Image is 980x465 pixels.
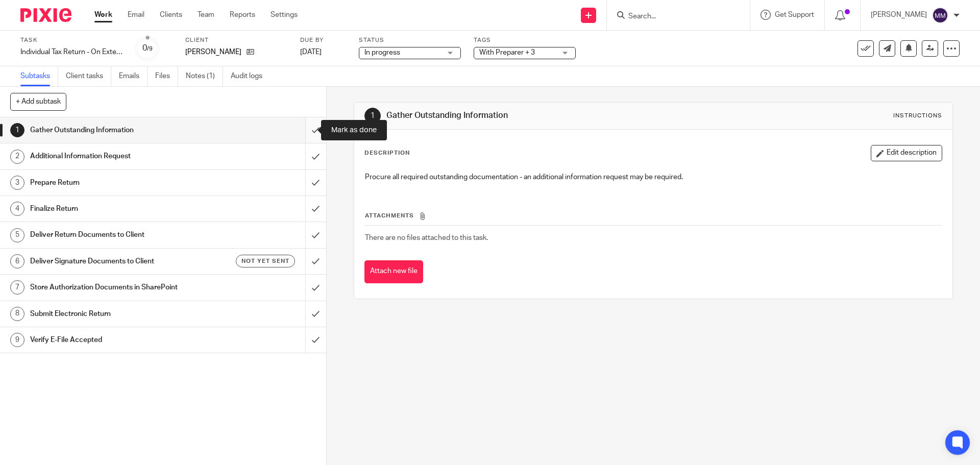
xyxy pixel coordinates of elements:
[10,93,66,110] button: + Add subtask
[30,149,207,164] h1: Additional Information Request
[30,201,207,216] h1: Finalize Return
[365,234,488,241] span: There are no files attached to this task.
[10,202,24,216] div: 4
[893,112,942,120] div: Instructions
[185,47,241,57] p: [PERSON_NAME]
[30,254,207,269] h1: Deliver Signature Documents to Client
[119,66,148,86] a: Emails
[94,10,112,20] a: Work
[128,10,144,20] a: Email
[300,36,346,44] label: Due by
[627,12,719,21] input: Search
[871,145,942,161] button: Edit description
[20,47,122,57] div: Individual Tax Return - On Extension
[30,332,207,348] h1: Verify E-File Accepted
[20,8,71,22] img: Pixie
[364,49,400,56] span: In progress
[10,333,24,347] div: 9
[155,66,178,86] a: Files
[10,150,24,164] div: 2
[364,108,381,124] div: 1
[365,172,941,182] p: Procure all required outstanding documentation - an additional information request may be required.
[364,149,410,157] p: Description
[359,36,461,44] label: Status
[30,306,207,322] h1: Submit Electronic Return
[142,42,153,54] div: 0
[231,66,270,86] a: Audit logs
[10,176,24,190] div: 3
[147,46,153,52] small: /9
[30,175,207,190] h1: Prepare Return
[30,123,207,138] h1: Gather Outstanding Information
[30,280,207,295] h1: Store Authorization Documents in SharePoint
[300,48,322,56] span: [DATE]
[271,10,298,20] a: Settings
[185,36,287,44] label: Client
[10,280,24,295] div: 7
[365,213,414,218] span: Attachments
[386,110,675,121] h1: Gather Outstanding Information
[871,10,927,20] p: [PERSON_NAME]
[198,10,214,20] a: Team
[30,227,207,242] h1: Deliver Return Documents to Client
[479,49,535,56] span: With Preparer + 3
[66,66,111,86] a: Client tasks
[20,36,122,44] label: Task
[10,228,24,242] div: 5
[186,66,223,86] a: Notes (1)
[474,36,576,44] label: Tags
[160,10,182,20] a: Clients
[364,260,423,283] button: Attach new file
[932,7,948,23] img: svg%3E
[230,10,255,20] a: Reports
[10,123,24,137] div: 1
[10,307,24,321] div: 8
[241,257,289,265] span: Not yet sent
[20,66,58,86] a: Subtasks
[775,11,814,18] span: Get Support
[10,254,24,268] div: 6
